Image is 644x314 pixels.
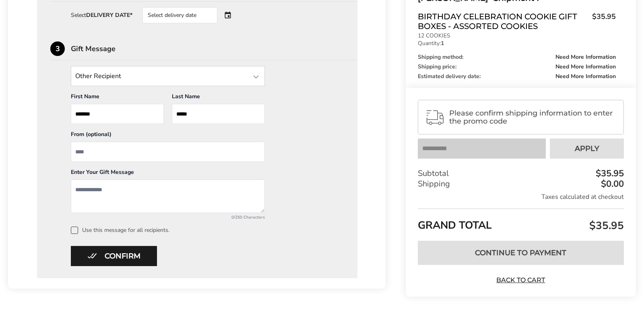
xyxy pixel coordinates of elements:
div: $0.00 [599,180,624,188]
span: $35.95 [587,218,624,232]
div: Shipping method: [418,54,616,60]
div: GRAND TOTAL [418,209,624,235]
div: $35.95 [594,169,624,178]
span: Need More Information [555,64,616,70]
label: Use this message for all recipients. [71,227,344,234]
div: Shipping [418,179,624,189]
span: Apply [575,145,599,152]
input: First Name [71,104,164,124]
div: Enter Your Gift Message [71,168,265,180]
div: Taxes calculated at checkout [418,192,624,201]
button: Apply [550,138,624,159]
span: $35.95 [588,12,616,29]
span: $35.95 [592,87,616,97]
span: Please confirm shipping information to enter the promo code [449,109,617,125]
div: Last Name [172,93,265,104]
div: Subtotal [418,87,616,97]
a: Back to Cart [493,276,549,285]
p: 12 COOKIES [418,33,616,39]
input: From [71,142,265,162]
button: Confirm button [71,246,157,266]
div: First Name [71,93,164,104]
span: Birthday Celebration Cookie Gift Boxes - Assorted Cookies [418,12,588,31]
span: Need More Information [555,54,616,60]
input: Last Name [172,104,265,124]
strong: 1 [441,39,444,47]
div: 0/250 Characters [71,215,265,220]
textarea: Add a message [71,180,265,213]
div: Select [71,12,132,18]
a: Birthday Celebration Cookie Gift Boxes - Assorted Cookies$35.95 [418,12,616,31]
div: Estimated delivery date: [418,74,616,79]
p: Quantity: [418,41,616,46]
span: Need More Information [555,74,616,79]
div: Shipping price: [418,64,616,70]
div: Select delivery date [142,7,217,23]
input: State [71,66,265,86]
button: Continue to Payment [418,241,624,265]
div: Gift Message [71,45,357,52]
div: 3 [50,41,65,56]
strong: DELIVERY DATE* [86,11,132,19]
div: Subtotal [418,168,624,179]
div: From (optional) [71,130,265,142]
